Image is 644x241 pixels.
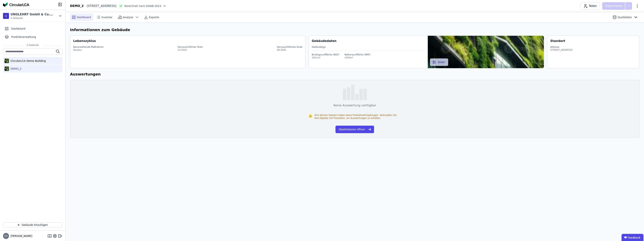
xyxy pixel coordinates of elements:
[124,4,161,8] span: Berechnet nach DGNB 2023
[333,103,376,108] div: Keine Auswertung verfügbar
[73,48,104,51] div: Neubau
[4,58,9,64] img: CircularLCA Demo Building
[550,48,572,51] div: [STREET_ADDRESS]
[11,27,25,31] span: Dashboard
[73,39,96,43] div: Lebenszyklus
[605,4,623,8] p: Exportieren
[344,56,370,59] div: 1000m²
[3,222,62,228] button: Gebäude hinzufügen
[4,235,8,237] span: GZ
[312,53,339,56] div: Bruttogrundfläche (BGF)
[23,44,43,47] span: 2 Gebäude
[178,46,203,48] div: Vorrausichtlicher Start
[335,126,374,133] button: Objektdateien öffnen
[70,71,640,77] h6: Auswertungen
[312,56,339,59] div: 1621m²
[315,114,402,120] div: Ihre aktiven Dateien haben keine Produktverknüpfungen. Verknüpfen Sie Ihre Objekte mit Produkten,...
[430,58,448,66] button: Bilder
[3,2,29,7] img: Concular
[149,15,159,19] span: Exporte
[9,67,22,71] div: DEMO_2
[581,2,600,10] button: Teilen
[70,27,640,33] h6: Informationen zum Gebäude
[10,17,54,20] span: 2 Gebäude
[10,12,54,17] div: UNGLEHRT GmbH & Co. KG
[312,46,425,48] div: Gebäudetyp
[344,53,370,56] div: Nettoraumfläche (NRF)
[312,39,428,43] div: Gebäudedaten
[9,59,46,63] div: CircularLCA Demo Building
[70,4,84,8] div: DEMO_2
[618,15,632,19] span: Quelldaten
[343,85,367,100] img: empty-state
[123,15,133,19] span: Analyse
[550,39,565,43] div: Standort
[73,46,104,48] div: Bevorstehende Maßnahme
[178,48,203,51] div: 12.2024
[4,66,9,72] img: DEMO_2
[9,234,32,238] span: [PERSON_NAME]
[84,4,116,8] div: [STREET_ADDRESS]
[77,15,91,19] span: Dashboard
[11,35,36,39] span: Produktverwaltung
[550,46,572,48] div: Adresse
[3,13,9,19] div: U
[101,15,113,19] span: Inventar
[277,48,302,51] div: 08.2026
[277,46,302,48] div: Vorrausichtliches Ende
